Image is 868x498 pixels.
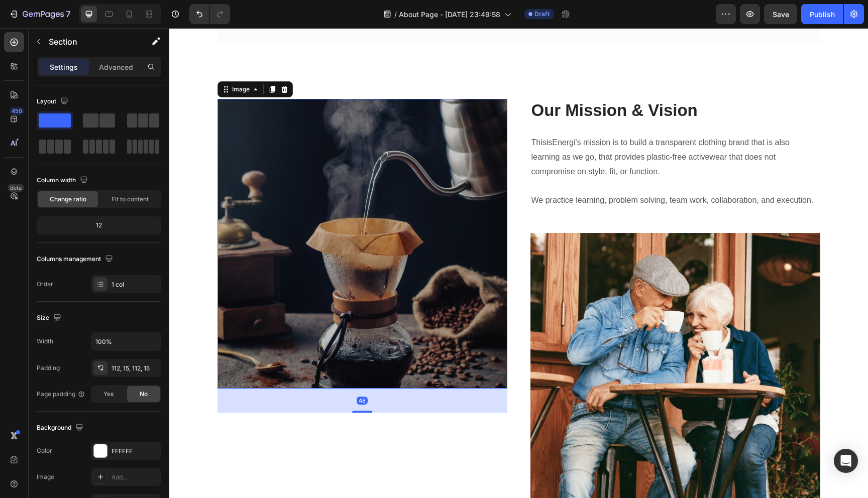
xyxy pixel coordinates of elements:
div: Layout [37,95,70,108]
span: No [140,390,148,399]
div: 112, 15, 112, 15 [112,364,159,373]
span: Fit to content [112,195,149,204]
div: 450 [10,107,24,115]
p: Our Mission & Vision [362,72,650,93]
div: Page padding [37,390,85,399]
span: About Page - [DATE] 23:49:58 [399,9,500,20]
div: Color [37,446,52,455]
p: 7 [66,8,70,20]
button: 7 [4,4,75,24]
span: / [394,9,397,20]
span: Yes [103,390,114,399]
span: Draft [534,10,550,19]
div: Undo/Redo [189,4,230,24]
div: Width [37,337,53,346]
img: Alt Image [361,205,651,494]
div: Order [37,280,53,289]
div: Open Intercom Messenger [834,449,858,473]
p: Section [49,36,131,48]
p: ThisisEnergi's mission is to build a transparent clothing brand that is also learning as we go, t... [362,107,650,151]
p: Settings [50,62,78,72]
div: FFFFFF [112,447,159,456]
div: Publish [810,9,835,20]
div: Background [37,421,85,435]
div: 48 [187,368,198,377]
div: Padding [37,363,60,372]
button: Save [764,4,797,24]
p: We practice learning, problem solving, team work, collaboration, and execution. [362,165,650,180]
div: Image [37,472,54,481]
div: Column width [37,174,90,187]
button: Publish [801,4,843,24]
div: Beta [8,184,24,192]
input: Auto [91,332,161,350]
div: Add... [112,473,159,482]
div: 12 [39,218,159,232]
span: Change ratio [50,195,86,204]
div: Columns management [37,253,115,266]
div: 1 col [112,280,159,289]
p: Advanced [99,62,133,72]
span: Save [773,10,789,19]
iframe: Design area [169,28,868,498]
div: Size [37,311,63,325]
